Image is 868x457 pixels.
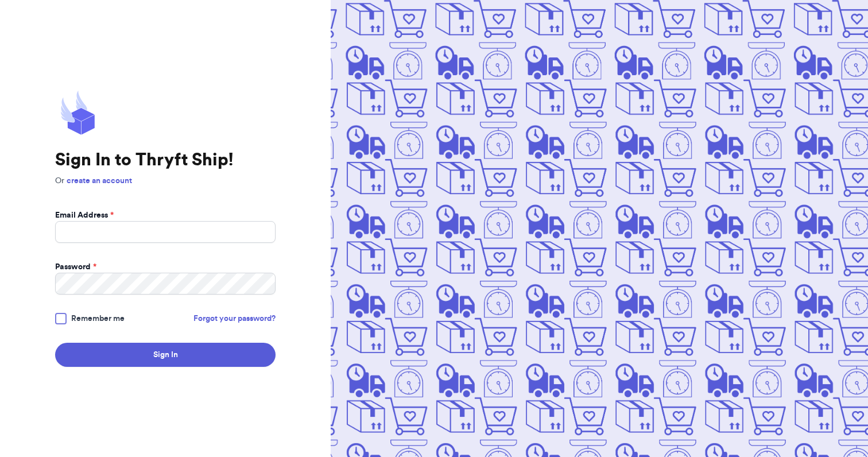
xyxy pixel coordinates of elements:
h1: Sign In to Thryft Ship! [55,150,276,171]
a: Forgot your password? [193,313,276,324]
p: Or [55,175,276,187]
label: Email Address [55,210,114,221]
a: create an account [67,177,132,185]
button: Sign In [55,343,276,367]
label: Password [55,261,96,273]
span: Remember me [71,313,125,324]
